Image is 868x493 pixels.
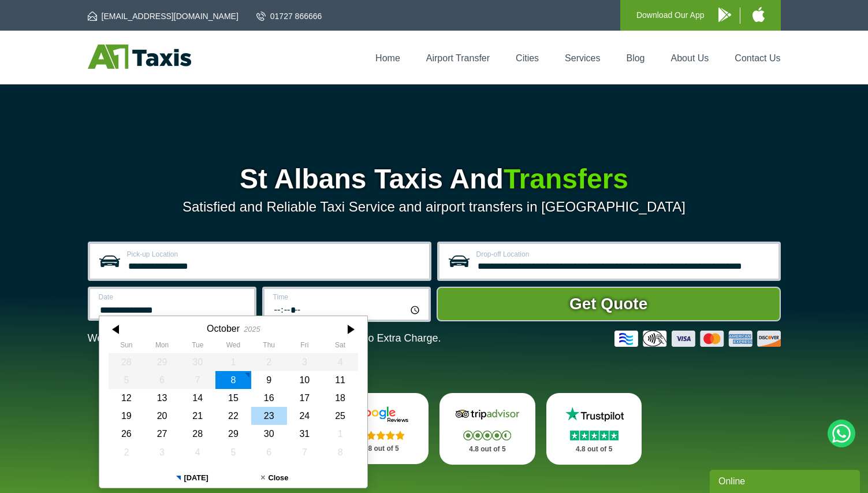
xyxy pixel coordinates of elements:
[322,371,358,389] div: 11 October 2025
[88,10,239,22] a: [EMAIL_ADDRESS][DOMAIN_NAME]
[251,371,286,389] div: 09 October 2025
[375,53,400,63] a: Home
[286,425,322,443] div: 31 October 2025
[215,407,251,425] div: 22 October 2025
[286,389,322,407] div: 17 October 2025
[127,251,422,258] label: Pick-up Location
[251,443,286,461] div: 06 November 2025
[357,431,405,440] img: Stars
[286,353,322,371] div: 03 October 2025
[144,389,180,407] div: 13 October 2025
[144,371,180,389] div: 06 October 2025
[426,53,490,63] a: Airport Transfer
[735,53,780,63] a: Contact Us
[718,8,731,22] img: A1 Taxis Android App
[437,287,781,321] button: Get Quote
[710,468,862,493] iframe: chat widget
[752,7,765,22] img: A1 Taxis iPhone App
[88,332,441,344] p: We Now Accept Card & Contactless Payment In
[452,442,523,457] p: 4.8 out of 5
[516,53,539,63] a: Cities
[286,371,322,389] div: 10 October 2025
[251,353,286,371] div: 02 October 2025
[345,442,416,456] p: 4.8 out of 5
[233,468,316,488] button: Close
[614,331,781,347] img: Credit And Debit Cards
[322,425,358,443] div: 01 November 2025
[546,393,642,465] a: Trustpilot Stars 4.8 out of 5
[504,164,628,194] span: Transfers
[636,8,705,23] p: Download Our App
[308,332,441,344] span: The Car at No Extra Charge.
[151,468,233,488] button: [DATE]
[215,341,251,353] th: Wednesday
[626,53,645,63] a: Blog
[286,407,322,425] div: 24 October 2025
[439,393,535,465] a: Tripadvisor Stars 4.8 out of 5
[180,389,215,407] div: 14 October 2025
[346,406,415,423] img: Google
[322,389,358,407] div: 18 October 2025
[144,443,180,461] div: 03 November 2025
[180,443,215,461] div: 04 November 2025
[180,407,215,425] div: 21 October 2025
[286,443,322,461] div: 07 November 2025
[256,10,322,22] a: 01727 866666
[109,389,144,407] div: 12 October 2025
[144,407,180,425] div: 20 October 2025
[109,407,144,425] div: 19 October 2025
[215,389,251,407] div: 15 October 2025
[671,53,709,63] a: About Us
[144,353,180,371] div: 29 September 2025
[215,371,251,389] div: 08 October 2025
[144,341,180,353] th: Monday
[109,341,144,353] th: Sunday
[180,371,215,389] div: 07 October 2025
[144,425,180,443] div: 27 October 2025
[322,407,358,425] div: 25 October 2025
[565,53,600,63] a: Services
[322,353,358,371] div: 04 October 2025
[109,443,144,461] div: 02 November 2025
[286,341,322,353] th: Friday
[570,431,619,440] img: Stars
[559,442,629,457] p: 4.8 out of 5
[88,199,781,215] p: Satisfied and Reliable Taxi Service and airport transfers in [GEOGRAPHIC_DATA]
[88,165,781,193] h1: St Albans Taxis And
[251,425,286,443] div: 30 October 2025
[109,353,144,371] div: 28 September 2025
[215,353,251,371] div: 01 October 2025
[463,431,511,440] img: Stars
[109,371,144,389] div: 05 October 2025
[99,294,247,301] label: Date
[322,341,358,353] th: Saturday
[560,406,629,423] img: Trustpilot
[476,251,772,258] label: Drop-off Location
[251,341,286,353] th: Thursday
[215,425,251,443] div: 29 October 2025
[180,425,215,443] div: 28 October 2025
[88,45,191,69] img: A1 Taxis St Albans LTD
[215,443,251,461] div: 05 November 2025
[180,353,215,371] div: 30 September 2025
[251,407,286,425] div: 23 October 2025
[180,341,215,353] th: Tuesday
[333,393,429,464] a: Google Stars 4.8 out of 5
[322,443,358,461] div: 08 November 2025
[109,425,144,443] div: 26 October 2025
[244,325,260,333] div: 2025
[251,389,286,407] div: 16 October 2025
[207,323,240,334] div: October
[273,294,422,301] label: Time
[453,406,522,423] img: Tripadvisor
